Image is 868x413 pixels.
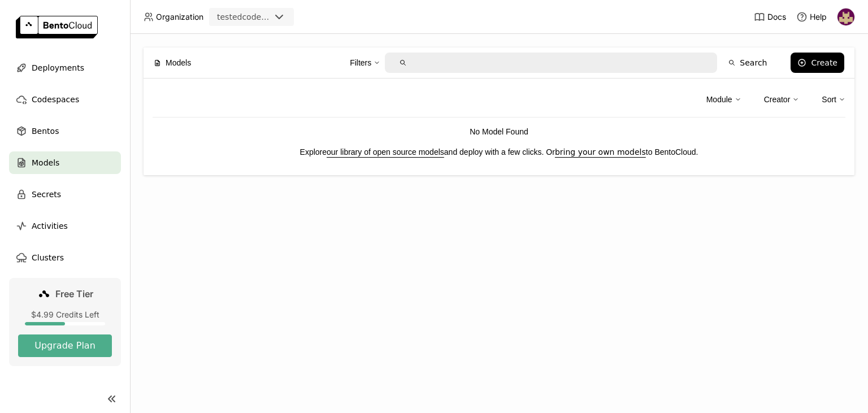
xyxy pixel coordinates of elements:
[837,8,854,25] img: Hélio Júnior
[32,219,68,233] span: Activities
[9,151,121,174] a: Models
[327,147,444,156] a: our library of open source models
[9,56,121,79] a: Deployments
[217,11,270,23] div: testedcodeployment
[9,183,121,206] a: Secrets
[555,147,646,156] a: bring your own models
[156,12,203,22] span: Organization
[811,58,837,67] div: Create
[9,278,121,366] a: Free Tier$4.99 Credits LeftUpgrade Plan
[55,288,93,299] span: Free Tier
[9,215,121,237] a: Activities
[32,156,59,169] span: Models
[18,334,112,357] button: Upgrade Plan
[706,93,732,106] div: Module
[722,53,774,73] button: Search
[706,88,741,111] div: Module
[32,61,84,75] span: Deployments
[791,53,844,73] button: Create
[18,310,112,320] div: $4.99 Credits Left
[153,146,845,158] p: Explore and deploy with a few clicks. Or to BentoCloud.
[16,16,98,38] img: logo
[166,56,191,69] span: Models
[9,120,121,142] a: Bentos
[350,51,380,75] div: Filters
[153,125,845,138] p: No Model Found
[32,124,59,138] span: Bentos
[9,88,121,111] a: Codespaces
[822,93,836,106] div: Sort
[32,188,61,201] span: Secrets
[754,11,786,23] a: Docs
[350,56,371,69] div: Filters
[9,246,121,269] a: Clusters
[810,12,827,22] span: Help
[767,12,786,22] span: Docs
[32,251,64,264] span: Clusters
[271,12,272,23] input: Selected testedcodeployment.
[822,88,845,111] div: Sort
[764,88,800,111] div: Creator
[796,11,827,23] div: Help
[764,93,791,106] div: Creator
[32,93,79,106] span: Codespaces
